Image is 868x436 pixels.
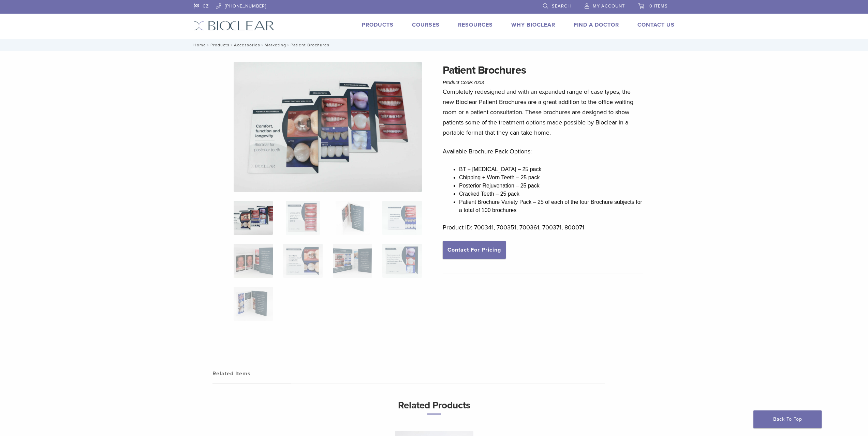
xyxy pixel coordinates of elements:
li: Chipping + Worn Teeth – 25 pack [459,174,643,182]
span: / [260,43,265,47]
h3: Related Products [252,397,617,415]
span: 7003 [473,80,484,85]
img: Patient Brochures - Image 3 [336,201,370,235]
span: / [230,43,234,47]
p: Product ID: 700341, 700351, 700361, 700371, 800071 [443,222,643,232]
span: / [286,43,291,47]
li: Posterior Rejuvenation – 25 pack [459,182,643,190]
a: Products [362,21,394,28]
a: Contact For Pricing [443,241,506,259]
li: Cracked Teeth – 25 pack [459,190,643,198]
p: Completely redesigned and with an expanded range of case types, the new Bioclear Patient Brochure... [443,87,643,138]
a: Courses [412,21,440,28]
img: Patient Brochures - Image 6 [283,244,322,278]
span: / [206,43,210,47]
a: Related Items [212,364,291,383]
li: BT + [MEDICAL_DATA] – 25 pack [459,165,643,174]
img: New-Patient-Brochures_All-Four-1920x1326-1.jpg [234,62,422,192]
a: Back To Top [753,410,822,428]
img: Patient Brochures - Image 4 [382,201,422,235]
img: Patient Brochures - Image 9 [234,287,273,321]
span: Product Code: [443,80,484,85]
a: Marketing [265,43,286,47]
img: Patient Brochures - Image 5 [234,244,273,278]
a: Find A Doctor [574,21,619,28]
li: Patient Brochure Variety Pack – 25 of each of the four Brochure subjects for a total of 100 broch... [459,198,643,214]
p: Available Brochure Pack Options: [443,146,643,156]
a: Why Bioclear [511,21,555,28]
a: Accessories [234,43,260,47]
img: Patient Brochures - Image 2 [286,201,320,235]
img: Patient Brochures - Image 7 [333,244,372,278]
nav: Patient Brochures [189,39,680,51]
span: 0 items [649,3,668,9]
a: Resources [458,21,493,28]
img: Bioclear [194,21,275,31]
h1: Patient Brochures [443,62,643,78]
span: Search [552,3,571,9]
a: Home [191,43,206,47]
img: Patient Brochures - Image 8 [382,244,422,278]
span: My Account [593,3,625,9]
a: Contact Us [637,21,675,28]
a: Products [210,43,230,47]
img: New-Patient-Brochures_All-Four-1920x1326-1-324x324.jpg [234,201,273,235]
